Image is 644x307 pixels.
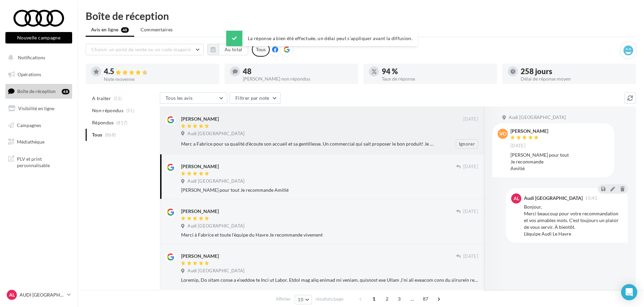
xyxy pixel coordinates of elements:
[394,294,405,304] span: 3
[382,68,492,75] div: 94 %
[17,154,69,169] span: PLV et print personnalisable
[4,84,74,98] a: Boîte de réception48
[181,163,219,170] div: [PERSON_NAME]
[18,55,45,60] span: Notifications
[463,116,478,122] span: [DATE]
[276,296,291,302] span: Afficher
[524,196,583,201] div: Audi [GEOGRAPHIC_DATA]
[116,120,128,125] span: (817)
[86,11,636,21] div: Boîte de réception
[243,68,353,75] div: 48
[521,68,631,75] div: 258 jours
[166,95,193,101] span: Tous les avis
[18,105,54,111] span: Visibilité en ligne
[160,92,227,104] button: Tous les avis
[252,42,270,57] div: Tous
[181,141,434,147] div: Merc a Fabrice pour sa qualité d'écoute son accueil et sa gentillesse. Un commercial qui sait pro...
[499,130,506,137] span: VO
[509,115,566,121] span: Audi [GEOGRAPHIC_DATA]
[104,77,214,82] div: Note moyenne
[298,297,303,302] span: 10
[17,88,56,94] span: Boîte de réception
[181,253,219,259] div: [PERSON_NAME]
[86,44,204,55] button: Choisir un point de vente ou un code magasin
[243,76,353,81] div: [PERSON_NAME] non répondus
[187,131,244,137] span: Audi [GEOGRAPHIC_DATA]
[91,47,191,52] span: Choisir un point de vente ou un code magasin
[17,122,41,128] span: Campagnes
[230,92,281,104] button: Filtrer par note
[9,291,15,298] span: AL
[104,68,214,75] div: 4.5
[92,107,123,114] span: Non répondus
[510,152,609,172] div: [PERSON_NAME] pour tout Je recommande Amitié
[92,95,111,102] span: A traiter
[18,71,41,77] span: Opérations
[295,295,312,304] button: 10
[219,44,248,55] button: Au total
[463,164,478,170] span: [DATE]
[181,277,478,283] div: Loremip, Do sitam conse a e'seddoe te Inci ut Labor. Etdol mag aliq enimad mi veniam, quisnost ex...
[5,32,72,43] button: Nouvelle campagne
[181,116,219,122] div: [PERSON_NAME]
[420,294,431,304] span: 87
[207,44,248,55] button: Au total
[4,67,74,82] a: Opérations
[5,288,72,301] a: AL AUDI [GEOGRAPHIC_DATA]
[4,101,74,116] a: Visibilité en ligne
[126,108,135,113] span: (51)
[621,284,637,300] div: Open Intercom Messenger
[181,232,478,238] div: Merci à Fabrice et toute l’équipe du Havre Je recommande vivement
[382,76,492,81] div: Taux de réponse
[510,143,525,149] span: [DATE]
[17,139,45,145] span: Médiathèque
[20,291,64,298] p: AUDI [GEOGRAPHIC_DATA]
[92,119,114,126] span: Répondus
[4,135,74,149] a: Médiathèque
[521,76,631,81] div: Délai de réponse moyen
[187,223,244,229] span: Audi [GEOGRAPHIC_DATA]
[463,209,478,215] span: [DATE]
[585,196,597,201] span: 10:45
[187,178,244,184] span: Audi [GEOGRAPHIC_DATA]
[141,26,173,33] span: Commentaires
[316,296,344,302] span: résultats/page
[4,118,74,132] a: Campagnes
[114,96,122,101] span: (51)
[4,152,74,172] a: PLV et print personnalisable
[456,139,478,149] button: Ignorer
[524,204,622,237] div: Bonjour, Merci beaucoup pour votre recommandation et vos aimables mots. C'est toujours un plaisir...
[181,187,478,193] div: [PERSON_NAME] pour tout Je recommande Amitié
[187,268,244,274] span: Audi [GEOGRAPHIC_DATA]
[226,31,418,46] div: La réponse a bien été effectuée, un délai peut s’appliquer avant la diffusion.
[510,129,548,133] div: [PERSON_NAME]
[62,89,69,94] div: 48
[407,294,418,304] span: ...
[463,253,478,259] span: [DATE]
[4,51,71,65] button: Notifications
[514,195,519,202] span: AL
[382,294,392,304] span: 2
[369,294,379,304] span: 1
[181,208,219,215] div: [PERSON_NAME]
